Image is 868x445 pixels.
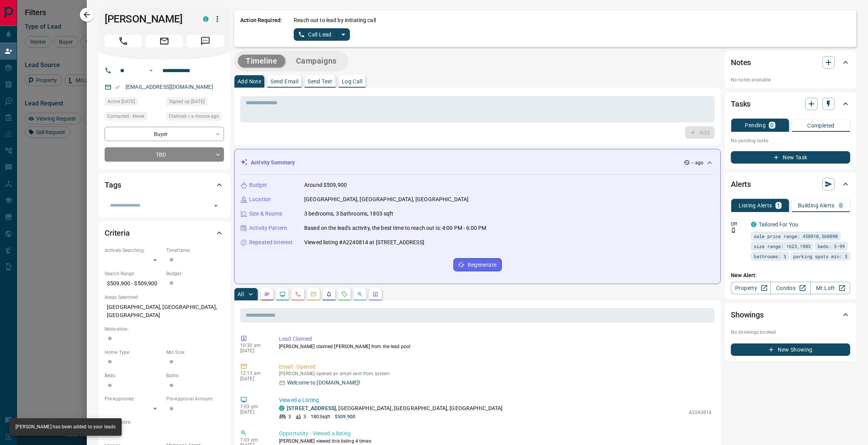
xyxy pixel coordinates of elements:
[288,413,291,420] p: 3
[731,175,850,193] div: Alerts
[166,97,224,108] div: Mon Sep 08 2025
[279,429,711,438] p: Opportunity - Viewed a listing
[304,238,424,247] p: Viewed listing #A2240814 at [STREET_ADDRESS]
[105,301,224,322] p: [GEOGRAPHIC_DATA], [GEOGRAPHIC_DATA], [GEOGRAPHIC_DATA]
[249,195,271,204] p: Location
[777,203,780,208] p: 1
[210,200,221,211] button: Open
[105,349,162,356] p: Home Type:
[105,13,191,25] h1: [PERSON_NAME]
[295,291,301,297] svg: Calls
[238,79,261,84] p: Add Note
[731,135,850,147] p: No pending tasks
[279,396,711,404] p: Viewed a Listing
[839,203,842,208] p: 0
[304,195,468,204] p: [GEOGRAPHIC_DATA], [GEOGRAPHIC_DATA], [GEOGRAPHIC_DATA]
[793,252,847,260] span: parking spots min: 3
[372,291,379,297] svg: Agent Actions
[294,28,337,41] button: Call Lead
[731,228,736,233] svg: Push Notification Only
[105,224,224,242] div: Criteria
[288,55,344,67] button: Campaigns
[105,247,162,254] p: Actively Searching:
[731,221,746,228] p: Off
[146,35,183,47] span: Email
[240,348,267,354] p: [DATE]
[342,79,362,84] p: Log Call
[739,203,772,208] p: Listing Alerts
[105,277,162,290] p: $509,900 - $509,900
[251,159,295,167] p: Activity Summary
[249,210,282,218] p: Size & Rooms
[279,405,284,411] div: condos.ca
[731,151,850,164] button: New Task
[105,294,224,301] p: Areas Searched:
[240,343,267,348] p: 10:30 am
[308,79,332,84] p: Send Text
[279,335,711,343] p: Lead Claimed
[105,227,130,239] h2: Criteria
[279,291,286,297] svg: Lead Browsing Activity
[731,178,751,190] h2: Alerts
[810,282,850,294] a: Mr.Loft
[818,242,845,250] span: beds: 3-99
[770,122,773,128] p: 0
[166,395,224,402] p: Pre-Approval Amount:
[146,66,156,75] button: Open
[731,56,751,69] h2: Notes
[304,181,347,189] p: Around $509,900
[107,112,145,120] span: Contacted - Never
[187,35,224,47] span: Message
[249,181,267,189] p: Budget
[304,210,393,218] p: 3 bedrooms, 3 bathrooms, 1803 sqft
[798,203,835,208] p: Building Alerts
[249,238,293,247] p: Repeated Interest
[357,291,363,297] svg: Opportunities
[691,159,703,166] p: -- ago
[279,438,711,445] p: [PERSON_NAME] viewed this listing 4 times
[279,363,711,371] p: Email - Opened
[287,404,503,412] p: , [GEOGRAPHIC_DATA], [GEOGRAPHIC_DATA], [GEOGRAPHIC_DATA]
[240,376,267,381] p: [DATE]
[731,305,850,324] div: Showings
[294,16,376,24] p: Reach out to lead by initiating call
[107,98,135,105] span: Active [DATE]
[249,224,287,232] p: Activity Pattern
[341,291,348,297] svg: Requests
[770,282,810,294] a: Condos
[754,232,838,240] span: sale price range: 458910,560890
[166,372,224,379] p: Baths:
[105,179,121,191] h2: Tags
[240,404,267,409] p: 7:03 pm
[279,343,711,350] p: [PERSON_NAME] claimed [PERSON_NAME] from the lead pool
[166,247,224,254] p: Timeframe:
[105,35,142,47] span: Call
[731,343,850,356] button: New Showing
[294,28,350,41] div: split button
[166,349,224,356] p: Min Size:
[203,16,208,22] div: condos.ca
[689,409,711,416] p: A2240814
[754,242,811,250] span: size range: 1623,1983
[169,98,205,105] span: Signed up [DATE]
[126,84,213,90] a: [EMAIL_ADDRESS][DOMAIN_NAME]
[287,379,360,387] p: Welcome to [DOMAIN_NAME]!
[105,270,162,277] p: Search Range:
[105,127,224,141] div: Buyer
[105,97,162,108] div: Mon Sep 08 2025
[453,258,502,271] button: Regenerate
[311,413,330,420] p: 1803 sqft
[731,329,850,336] p: No showings booked
[15,421,115,433] div: [PERSON_NAME] has been added to your leads
[807,123,835,128] p: Completed
[304,224,486,232] p: Based on the lead's activity, the best time to reach out is: 4:00 PM - 6:00 PM
[754,252,786,260] span: bathrooms: 3
[745,122,766,128] p: Pending
[105,395,162,402] p: Pre-Approved:
[326,291,332,297] svg: Listing Alerts
[731,98,751,110] h2: Tasks
[105,326,224,333] p: Motivation:
[105,419,224,426] p: Credit Score:
[115,85,120,90] svg: Email Verified
[731,271,850,279] p: New Alert:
